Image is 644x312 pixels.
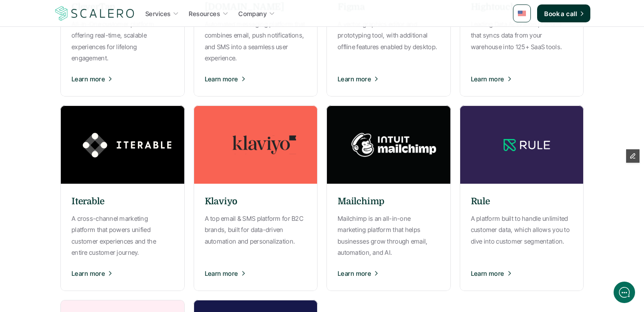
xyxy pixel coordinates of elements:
button: Learn more [338,67,440,90]
a: KlaviyoA top email & SMS platform for B2C brands, built for data-driven automation and personaliz... [194,105,318,291]
a: IterableA cross-channel marketing platform that powers unified customer experiences and the entir... [60,105,185,291]
h6: Rule [471,195,490,208]
button: Learn more [338,262,440,284]
a: MailchimpMailchimp is an all-in-one marketing platform that helps businesses grow through email, ... [326,105,451,291]
button: Learn more [72,262,174,284]
button: Learn more [72,67,174,90]
img: Scalero company logotype [54,5,136,22]
button: Learn more [205,67,307,90]
p: All-In-One customer platform offering real-time, scalable experiences for lifelong engagement. [72,18,174,63]
div: ScaleroBack [DATE] [27,6,168,23]
div: Scalero [34,6,64,16]
p: Learn more [471,269,504,278]
p: Learn more [338,269,371,278]
g: /> [140,246,152,254]
div: Back [DATE] [34,17,64,23]
button: Learn more [471,262,573,284]
p: A platform built to handle unlimited customer data, which allows you to dive into customer segmen... [471,213,573,247]
p: Book a call [544,9,577,18]
p: Learn more [471,74,504,84]
button: />GIF [136,238,155,263]
a: RuleA platform built to handle unlimited customer data, which allows you to dive into customer se... [460,105,584,291]
button: Learn more [205,262,307,284]
h6: Klaviyo [205,195,238,208]
p: Learn more [72,74,105,84]
button: Learn more [471,67,573,90]
p: Resources [189,9,220,18]
p: A top email & SMS platform for B2C brands, built for data-driven automation and personalization. [205,213,307,247]
p: Learn more [205,74,238,84]
a: Scalero company logotype [54,5,136,21]
p: Learn more [72,269,105,278]
p: Mailchimp is an all-in-one marketing platform that helps businesses grow through email, automatio... [338,213,440,258]
p: A vector graphics editor and prototyping tool, with additional offline features enabled by desktop. [338,18,440,52]
button: Edit Framer Content [626,149,640,163]
tspan: GIF [142,248,149,253]
p: Leading Data Activation platform that syncs data from your warehouse into 125+ SaaS tools. [471,18,573,52]
h6: Iterable [72,195,104,208]
iframe: gist-messenger-bubble-iframe [614,282,635,303]
p: Company [238,9,267,18]
span: We run on Gist [75,228,113,234]
h6: Mailchimp [338,195,385,208]
p: Automated messaging platform that combines email, push notifications, and SMS into a seamless use... [205,18,307,63]
p: A cross-channel marketing platform that powers unified customer experiences and the entire custom... [72,213,174,258]
a: Book a call [537,4,590,22]
p: Services [145,9,170,18]
p: Learn more [205,269,238,278]
p: Learn more [338,74,371,84]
